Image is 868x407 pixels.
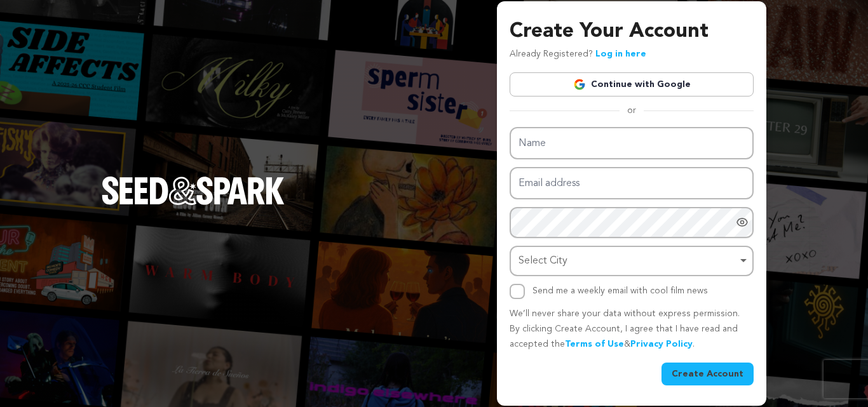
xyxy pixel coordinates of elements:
[510,167,754,199] input: Email address
[510,47,646,62] p: Already Registered?
[519,252,737,270] div: Select City
[532,286,708,295] label: Send me a weekly email with cool film news
[736,216,749,229] a: Show password as plain text. Warning: this will display your password on the screen.
[573,78,586,91] img: Google logo
[565,340,624,349] a: Terms of Use
[510,17,754,47] h3: Create Your Account
[630,340,693,349] a: Privacy Policy
[510,72,754,97] a: Continue with Google
[102,177,285,230] a: Seed&Spark Homepage
[102,177,285,204] img: Seed&Spark Logo
[510,127,754,159] input: Name
[510,307,754,352] p: We’ll never share your data without express permission. By clicking Create Account, I agree that ...
[595,50,646,58] a: Log in here
[661,363,754,385] button: Create Account
[620,104,644,117] span: or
